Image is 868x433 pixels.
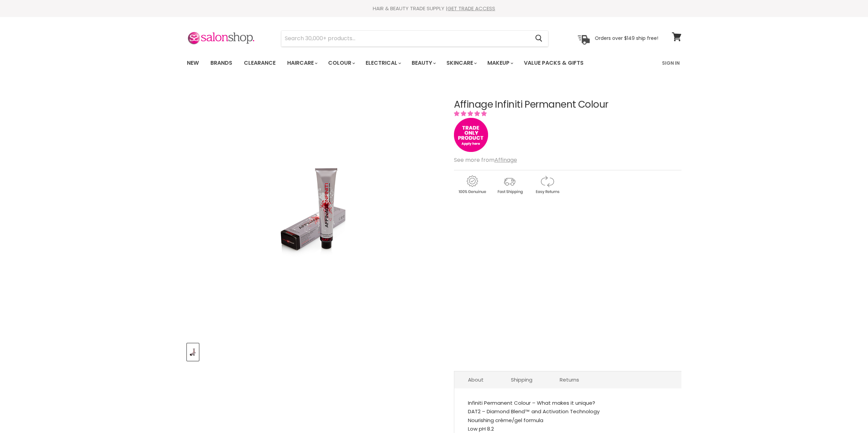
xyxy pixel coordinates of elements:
img: shipping.gif [491,174,528,195]
a: Shipping [497,371,546,388]
button: Search [530,31,548,46]
a: New [182,56,204,70]
span: See more from [454,156,517,164]
form: Product [281,30,548,47]
a: Skincare [441,56,481,70]
span: 5.00 stars [454,110,488,118]
a: Brands [205,56,237,70]
img: tradeonly_small.jpg [454,118,488,152]
a: Haircare [282,56,322,70]
ul: Main menu [182,53,623,73]
button: Affinage Infiniti Permanent Colour [187,343,199,361]
div: Product thumbnails [186,341,443,361]
a: GET TRADE ACCESS [447,5,495,12]
a: Value Packs & Gifts [519,56,589,70]
a: Electrical [361,56,405,70]
a: Affinage [495,156,517,164]
img: genuine.gif [454,174,490,195]
div: Affinage Infiniti Permanent Colour image. Click or Scroll to Zoom. [187,82,442,337]
nav: Main [178,53,690,73]
div: HAIR & BEAUTY TRADE SUPPLY | [178,5,690,12]
p: Orders over $149 ship free! [595,35,658,41]
a: Sign In [658,56,684,70]
a: Clearance [239,56,281,70]
img: returns.gif [529,174,565,195]
a: Colour [323,56,359,70]
a: Beauty [407,56,440,70]
a: About [454,371,497,388]
div: Infiniti Permanent Colour – What makes it unique? [468,399,668,407]
li: Nourishing crème/gel formula [468,416,668,425]
a: Makeup [482,56,517,70]
img: Affinage Infiniti Permanent Colour [254,120,374,299]
input: Search [281,31,530,46]
h1: Affinage Infiniti Permanent Colour [454,99,681,110]
li: DAT2 – Diamond Blend™ and Activation Technology [468,407,668,416]
img: Affinage Infiniti Permanent Colour [188,344,198,360]
a: Returns [546,371,593,388]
